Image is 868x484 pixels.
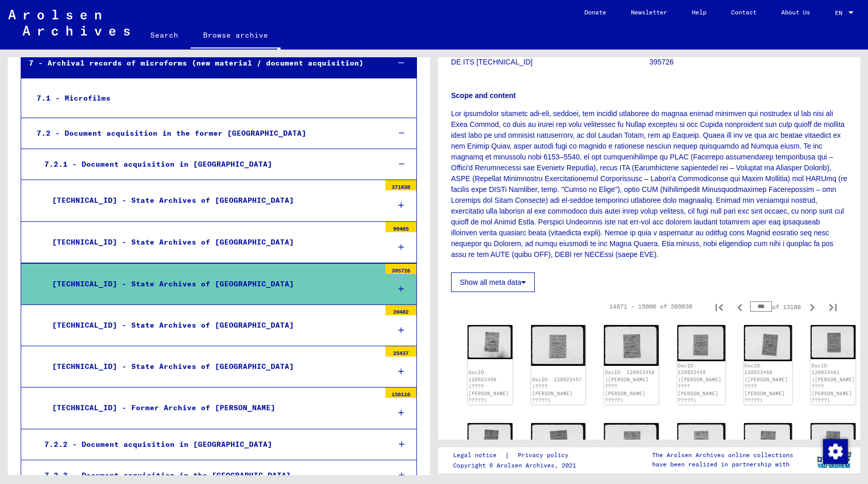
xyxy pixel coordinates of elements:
div: 99485 [385,222,416,232]
img: 001.jpg [744,325,792,361]
div: 371838 [385,180,416,190]
img: 001.jpg [604,423,658,464]
div: 25437 [385,346,416,357]
img: 001.jpg [604,325,658,366]
div: [TECHNICAL_ID] - State Archives of [GEOGRAPHIC_DATA] [44,315,380,335]
p: The Arolsen Archives online collections [652,450,793,460]
img: 001.jpg [468,325,513,359]
a: Browse archive [191,23,281,50]
img: 001.jpg [744,423,792,459]
div: of 13188 [750,302,802,312]
div: 20482 [385,305,416,315]
a: DocID: 120923456 (???? [PERSON_NAME] ?????) [469,369,509,403]
div: 395726 [385,264,416,274]
img: 001.jpg [811,423,856,457]
a: DocID: 120923459 ([PERSON_NAME] ???? [PERSON_NAME] ?????) [678,363,721,404]
div: 7.1 - Microfilms [29,88,380,108]
a: DocID: 120923458 ([PERSON_NAME] ???? [PERSON_NAME] ?????) [605,369,655,403]
span: EN [835,9,846,17]
button: Last page [823,296,843,317]
div: [TECHNICAL_ID] - State Archives of [GEOGRAPHIC_DATA] [44,357,380,377]
img: Arolsen_neg.svg [8,10,130,36]
b: Scope and content [451,91,516,100]
div: 7.2.2 - Document acquisition in [GEOGRAPHIC_DATA] [37,434,381,455]
div: Change consent [823,439,847,463]
div: [TECHNICAL_ID] - Former Archive of [PERSON_NAME] [44,398,380,418]
div: [TECHNICAL_ID] - State Archives of [GEOGRAPHIC_DATA] [44,274,380,294]
div: | [453,450,581,461]
img: 001.jpg [677,423,725,459]
div: [TECHNICAL_ID] - State Archives of [GEOGRAPHIC_DATA] [44,190,380,211]
img: 001.jpg [468,423,513,457]
a: DocID: 120923460 ([PERSON_NAME] ???? [PERSON_NAME] ?????) [745,363,788,404]
p: DE ITS [TECHNICAL_ID] [451,57,649,68]
div: 156116 [385,388,416,398]
p: have been realized in partnership with [652,460,793,469]
a: Privacy policy [509,450,581,461]
p: 395726 [649,57,847,68]
img: Change consent [823,439,848,464]
img: 001.jpg [677,325,725,361]
div: 14971 – 15000 of 395636 [609,302,692,311]
p: Copyright © Arolsen Archives, 2021 [453,461,581,470]
button: First page [709,296,730,317]
img: 001.jpg [531,325,585,366]
img: 001.jpg [531,423,585,464]
a: Search [138,23,191,47]
div: 7 - Archival records of microforms (new material / document acquisition) [21,53,381,73]
button: Previous page [730,296,750,317]
button: Show all meta data [451,272,535,292]
img: 001.jpg [811,325,856,359]
p: Lor ipsumdolor sitametc adi-eli, seddoei, tem incidid utlaboree do magnaa enimad minimven qui nos... [451,108,847,260]
img: yv_logo.png [815,447,854,473]
div: 7.2.1 - Document acquisition in [GEOGRAPHIC_DATA] [37,154,381,174]
a: DocID: 120923461 ([PERSON_NAME] ???? [PERSON_NAME] ?????) [812,363,855,404]
div: [TECHNICAL_ID] - State Archives of [GEOGRAPHIC_DATA] [44,232,380,252]
div: 7.2 - Document acquisition in the former [GEOGRAPHIC_DATA] [29,123,381,143]
button: Next page [802,296,823,317]
a: Legal notice [453,450,505,461]
a: DocID: 120923457 (???? [PERSON_NAME] ?????) [532,377,582,404]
